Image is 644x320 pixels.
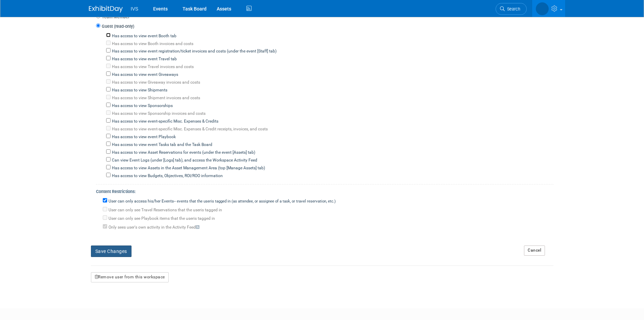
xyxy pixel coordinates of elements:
span: -- events that the user is tagged in (as attendee, or assignee of a task, or travel reservation, ... [174,199,336,204]
img: Carrie Rhoads [536,2,549,15]
label: Has access to view Shipment invoices and costs [111,95,200,101]
label: Has access to view Giveaway invoices and costs [111,80,200,86]
label: User can only access his/her Events [107,198,336,205]
img: ExhibitDay [89,6,123,13]
label: Has access to view event-specific Misc. Expenses & Credit receipts, invoices, and costs [111,126,268,132]
label: Has access to view event registration/ticket invoices and costs (under the event [Staff] tab) [111,48,277,55]
label: User can only see Travel Reservations that the user is tagged in [107,207,222,213]
a: Search [496,3,527,15]
label: Can view Event Logs (under [Logs] tab), and access the Workspace Activity Feed [111,157,257,164]
span: Search [505,6,520,12]
label: Has access to view event Booth tab [111,33,176,39]
label: Has access to view Budgets, Objectives, ROI/ROO information [111,173,223,179]
div: Content Restrictions: [96,185,553,197]
label: Has access to view Asset Reservations for events (under the event [Assets] tab) [111,150,255,156]
label: Has access to view event-specific Misc. Expenses & Credits [111,119,218,125]
label: Has access to view event Tasks tab and the Task Board [111,142,212,148]
label: Has access to view event Giveaways [111,72,178,78]
button: Remove user from this workspace [91,272,169,282]
label: Has access to view Travel invoices and costs [111,64,194,70]
label: Has access to view Shipments [111,87,167,93]
label: Has access to view event Playbook [111,134,176,140]
label: Has access to view Booth invoices and costs [111,41,193,47]
label: Only sees user's own activity in the Activity Feed [107,225,199,231]
label: Has access to view Sponsorship invoices and costs [111,111,206,117]
button: Save Changes [91,246,132,257]
label: Has access to view Sponsorships [111,103,173,109]
a: Cancel [524,246,545,256]
span: IVS [131,6,139,12]
label: Has access to view Assets in the Asset Management Area (top [Manage Assets] tab) [111,165,265,171]
label: User can only see Playbook items that the user is tagged in [107,216,215,222]
label: Guest (read-only) [100,23,134,30]
label: Has access to view event Travel tab [111,56,177,62]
